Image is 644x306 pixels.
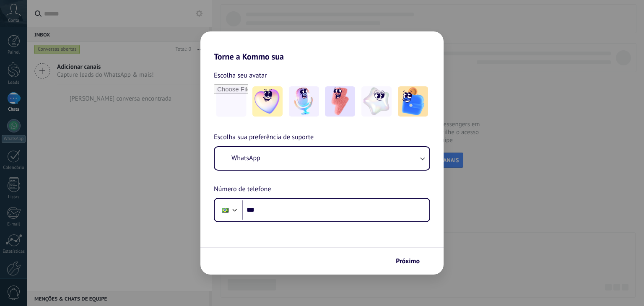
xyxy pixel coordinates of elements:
[217,201,233,219] div: Brazil: + 55
[398,86,428,117] img: -5.jpeg
[396,258,420,264] span: Próximo
[215,147,429,170] button: WhatsApp
[289,86,319,117] img: -2.jpeg
[200,31,444,62] h2: Torne a Kommo sua
[214,184,271,195] span: Número de telefone
[252,86,283,117] img: -1.jpeg
[214,132,314,143] span: Escolha sua preferência de suporte
[231,154,260,162] span: WhatsApp
[325,86,355,117] img: -3.jpeg
[214,70,267,81] span: Escolha seu avatar
[361,86,392,117] img: -4.jpeg
[392,254,431,268] button: Próximo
